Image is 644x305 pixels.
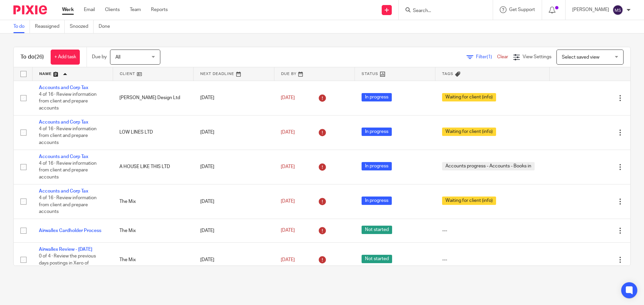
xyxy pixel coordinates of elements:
[442,72,453,76] span: Tags
[362,93,392,101] span: In progress
[362,162,392,170] span: In progress
[412,8,473,14] input: Search
[442,227,543,234] div: ---
[194,115,274,150] td: [DATE]
[35,20,65,33] a: Reassigned
[13,20,30,33] a: To do
[113,115,193,150] td: LOW LINES LTD
[362,255,392,263] span: Not started
[281,164,295,169] span: [DATE]
[113,243,193,277] td: The Mix
[130,6,141,13] a: Team
[39,189,88,194] a: Accounts and Corp Tax
[194,219,274,242] td: [DATE]
[113,81,193,115] td: [PERSON_NAME] Design Ltd
[39,196,97,214] span: 4 of 16 · Review information from client and prepare accounts
[113,150,193,184] td: A HOUSE LIKE THIS LTD
[523,55,551,59] span: View Settings
[39,154,88,159] a: Accounts and Corp Tax
[476,55,497,59] span: Filter
[39,127,97,145] span: 4 of 16 · Review information from client and prepare accounts
[362,128,392,136] span: In progress
[442,162,535,170] span: Accounts progress - Accounts - Books in
[194,184,274,219] td: [DATE]
[362,226,392,234] span: Not started
[39,254,96,273] span: 0 of 4 · Review the previous days postings in Xero of Airwallex transactions
[442,93,496,101] span: Waiting for client (info)
[194,243,274,277] td: [DATE]
[99,20,115,33] a: Done
[39,247,92,252] a: Airwallex Review - [DATE]
[572,6,609,13] p: [PERSON_NAME]
[194,81,274,115] td: [DATE]
[281,130,295,135] span: [DATE]
[442,197,496,205] span: Waiting for client (info)
[442,256,543,263] div: ---
[612,5,623,15] img: svg%3E
[113,184,193,219] td: The Mix
[35,54,44,60] span: (26)
[281,199,295,204] span: [DATE]
[20,54,44,61] h1: To do
[497,55,508,59] a: Clear
[62,6,74,13] a: Work
[281,95,295,100] span: [DATE]
[509,7,535,12] span: Get Support
[151,6,168,13] a: Reports
[39,92,97,110] span: 4 of 16 · Review information from client and prepare accounts
[281,228,295,233] span: [DATE]
[39,228,101,233] a: Airwallex Cardholder Process
[39,85,88,90] a: Accounts and Corp Tax
[51,50,80,65] a: + Add task
[115,55,120,60] span: All
[13,5,47,14] img: Pixie
[362,197,392,205] span: In progress
[70,20,94,33] a: Snoozed
[84,6,95,13] a: Email
[39,161,97,179] span: 4 of 16 · Review information from client and prepare accounts
[194,150,274,184] td: [DATE]
[39,120,88,125] a: Accounts and Corp Tax
[113,219,193,242] td: The Mix
[92,54,107,60] p: Due by
[281,257,295,262] span: [DATE]
[105,6,120,13] a: Clients
[442,128,496,136] span: Waiting for client (info)
[562,55,599,60] span: Select saved view
[487,55,492,59] span: (1)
